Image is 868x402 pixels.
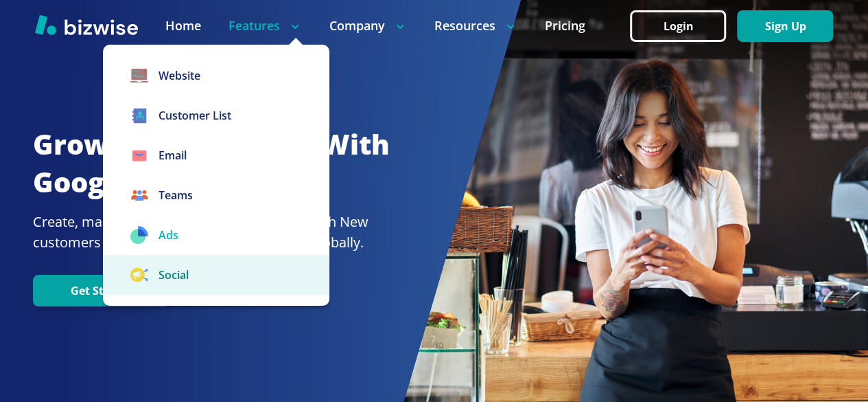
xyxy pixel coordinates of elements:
a: Social [103,255,329,295]
a: Ads [103,215,329,255]
img: Bizwise Logo [35,14,138,35]
p: Company [329,17,407,34]
a: Sign Up [737,20,833,33]
button: Get Started [33,275,170,306]
a: Pricing [545,17,585,34]
button: Sign Up [737,10,833,42]
p: Features [228,17,302,34]
a: Home [165,17,201,34]
a: Website [103,56,329,96]
p: Resources [434,17,517,34]
button: Login [630,10,726,42]
a: Email [103,135,329,175]
p: Create, manage, and optimize your ads to reach New customers and drive real results—locally or gl... [33,212,390,253]
h2: Grow Your Business with Google Ads [33,126,390,201]
a: Teams [103,175,329,215]
a: Login [630,20,737,33]
a: Customer List [103,96,329,135]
